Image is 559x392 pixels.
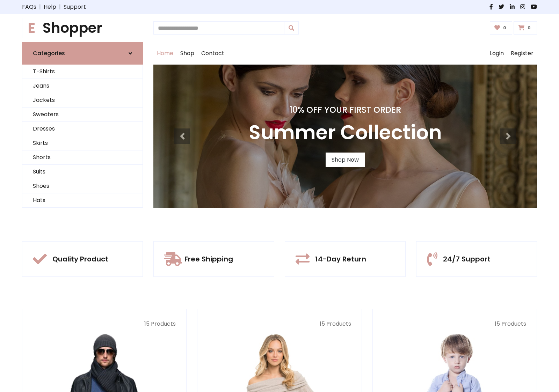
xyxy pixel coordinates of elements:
span: 0 [526,25,532,31]
span: | [56,3,64,11]
h5: Quality Product [52,255,108,263]
a: Categories [22,42,143,65]
a: Skirts [22,136,143,150]
a: Contact [198,42,228,65]
h3: Summer Collection [249,121,442,144]
span: E [22,18,41,38]
h5: 14-Day Return [315,255,366,263]
a: 0 [514,21,537,35]
a: Help [44,3,56,11]
a: Shop Now [326,153,365,167]
a: FAQs [22,3,36,11]
h1: Shopper [22,20,143,36]
a: Sweaters [22,108,143,122]
a: Login [486,42,507,65]
a: Shorts [22,150,143,165]
h4: 10% Off Your First Order [249,105,442,115]
h5: 24/7 Support [443,255,491,263]
a: Support [64,3,86,11]
span: | [36,3,44,11]
a: Home [153,42,177,65]
p: 15 Products [383,320,526,328]
p: 15 Products [33,320,176,328]
h5: Free Shipping [184,255,233,263]
a: Jackets [22,93,143,108]
a: Shoes [22,179,143,193]
a: T-Shirts [22,65,143,79]
a: Jeans [22,79,143,93]
a: EShopper [22,20,143,36]
h6: Categories [33,50,65,57]
a: 0 [490,21,513,35]
a: Hats [22,193,143,208]
a: Register [507,42,537,65]
p: 15 Products [208,320,351,328]
a: Dresses [22,122,143,136]
a: Shop [177,42,198,65]
a: Suits [22,165,143,179]
span: 0 [501,25,508,31]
